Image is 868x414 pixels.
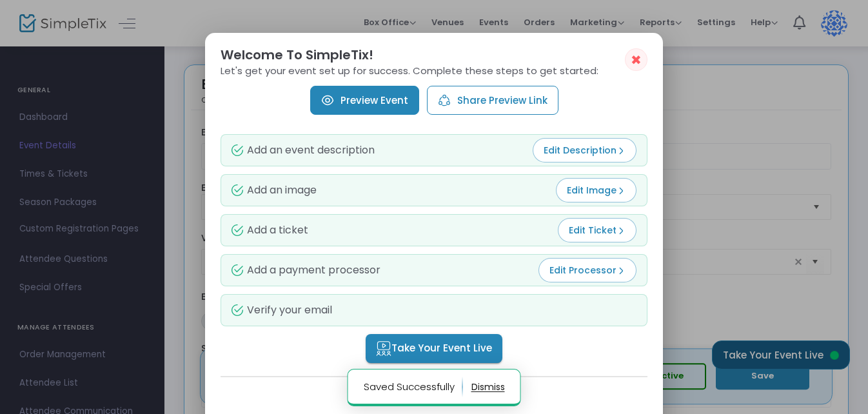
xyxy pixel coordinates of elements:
[376,341,492,356] span: Take Your Event Live
[232,184,317,196] div: Add an image
[544,144,626,157] span: Edit Description
[558,218,636,242] button: Edit Ticket
[631,52,642,68] span: ✖
[471,377,505,397] button: dismiss
[569,224,626,237] span: Edit Ticket
[232,304,332,316] div: Verify your email
[625,48,647,71] button: ✖
[232,224,308,236] div: Add a ticket
[221,48,647,61] h2: Welcome To SimpleTix!
[549,264,626,277] span: Edit Processor
[556,178,636,202] button: Edit Image
[221,66,647,75] p: Let's get your event set up for success. Complete these steps to get started:
[310,86,419,115] a: Preview Event
[533,138,636,163] button: Edit Description
[232,264,380,276] div: Add a payment processor
[232,144,375,156] div: Add an event description
[567,184,626,197] span: Edit Image
[364,377,463,397] p: Saved Successfully
[427,86,558,115] button: Share Preview Link
[366,334,502,363] button: Take Your Event Live
[538,258,636,282] button: Edit Processor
